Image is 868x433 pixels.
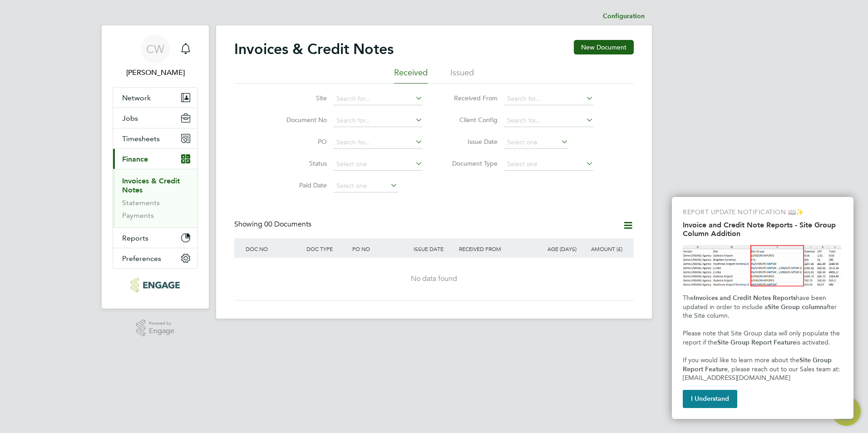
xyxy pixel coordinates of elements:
span: Finance [122,155,148,163]
img: northbuildrecruit-logo-retina.png [131,278,179,292]
label: Client Config [445,116,498,124]
h2: Invoice and Credit Note Reports - Site Group Column Addition [683,221,843,238]
a: Invoices & Credit Notes [122,177,180,194]
span: Timesheets [122,134,160,143]
a: Go to account details [113,34,198,78]
button: New Document [574,40,634,54]
input: Select one [333,180,398,192]
span: have been updated in order to include a [683,294,828,311]
strong: Site Group Report Feature [717,339,796,346]
span: Engage [149,327,174,335]
input: Search for... [333,93,423,105]
li: Issued [450,67,474,84]
div: No data found [243,274,625,284]
div: AGE (DAYS) [533,238,579,259]
span: Preferences [122,254,161,263]
span: If you would like to learn more about the [683,356,799,364]
a: Go to home page [113,278,198,292]
input: Select one [504,136,568,149]
span: Network [122,93,151,102]
span: , please reach out to our Sales team at: [EMAIL_ADDRESS][DOMAIN_NAME] [683,365,842,382]
h2: Invoices & Credit Notes [234,40,394,58]
span: Claire Waldron [113,67,198,78]
div: AMOUNT (£) [579,238,625,259]
span: Reports [122,234,148,242]
label: Site [275,94,327,102]
span: Please note that Site Group data will only populate the report if the [683,330,842,346]
label: Document No [275,116,327,124]
label: Status [275,159,327,167]
li: Received [394,67,428,84]
div: ISSUE DATE [411,238,457,259]
input: Search for... [504,114,593,127]
img: Site Group Column in Invoices Report [683,245,843,286]
a: Statements [122,198,160,207]
div: Showing [234,220,313,229]
li: Configuration [603,7,645,25]
span: Jobs [122,114,138,123]
strong: Site Group column [768,303,824,311]
span: is activated. [796,339,830,346]
input: Select one [504,158,593,171]
a: Payments [122,211,154,220]
strong: Invoices and Credit Notes Reports [694,294,796,302]
span: CW [146,43,164,55]
nav: Main navigation [102,25,209,309]
button: I Understand [683,390,737,408]
label: Received From [445,94,498,102]
input: Search for... [333,114,423,127]
div: Invoice and Credit Note Reports - Site Group Column Addition [672,197,853,419]
div: DOC TYPE [304,238,350,259]
span: The [683,294,694,302]
label: Paid Date [275,181,327,189]
input: Select one [333,158,423,171]
div: DOC NO [243,238,304,259]
label: PO [275,138,327,146]
span: 00 Documents [264,220,311,229]
div: PO NO [350,238,411,259]
strong: Site Group Report Feature [683,356,833,373]
span: Powered by [149,320,174,327]
label: Document Type [445,159,498,167]
p: REPORT UPDATE NOTIFICATION 📖✨ [683,208,843,217]
input: Search for... [504,93,593,105]
input: Search for... [333,136,423,149]
label: Issue Date [445,138,498,146]
div: RECEIVED FROM [457,238,533,259]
